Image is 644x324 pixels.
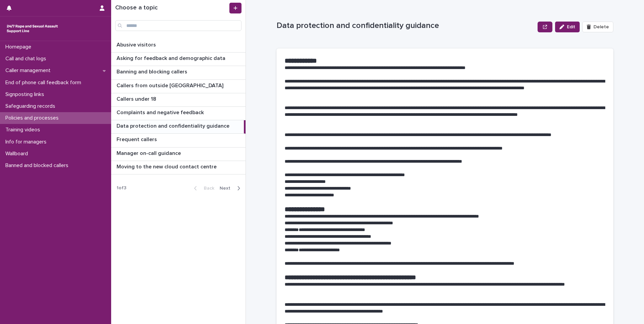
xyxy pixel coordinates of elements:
[111,39,246,53] a: Abusive visitorsAbusive visitors
[5,22,59,35] img: rhQMoQhaT3yELyF149Cw
[189,185,217,191] button: Back
[3,139,52,145] p: Info for managers
[117,81,225,89] p: Callers from outside [GEOGRAPHIC_DATA]
[3,151,33,157] p: Wallboard
[277,21,535,31] p: Data protection and confidentiality guidance
[220,186,234,191] span: Next
[111,148,246,161] a: Manager on-call guidanceManager on-call guidance
[3,67,56,74] p: Caller management
[111,107,246,120] a: Complaints and negative feedbackComplaints and negative feedback
[117,122,231,129] p: Data protection and confidentiality guidance
[111,120,246,134] a: Data protection and confidentiality guidanceData protection and confidentiality guidance
[3,44,37,50] p: Homepage
[111,66,246,79] a: Banning and blocking callersBanning and blocking callers
[117,108,205,116] p: Complaints and negative feedback
[3,115,64,121] p: Policies and processes
[3,162,74,169] p: Banned and blocked callers
[117,95,158,102] p: Callers under 18
[115,20,241,31] input: Search
[111,180,132,196] p: 1 of 3
[117,135,158,143] p: Frequent callers
[111,53,246,66] a: Asking for feedback and demographic dataAsking for feedback and demographic data
[555,22,580,32] button: Edit
[111,134,246,147] a: Frequent callersFrequent callers
[117,149,182,157] p: Manager on-call guidance
[3,56,52,62] p: Call and chat logs
[217,185,246,191] button: Next
[115,4,228,12] h1: Choose a topic
[117,162,218,170] p: Moving to the new cloud contact centre
[117,67,189,75] p: Banning and blocking callers
[3,91,50,98] p: Signposting links
[111,161,246,174] a: Moving to the new cloud contact centreMoving to the new cloud contact centre
[117,54,227,62] p: Asking for feedback and demographic data
[3,127,45,133] p: Training videos
[582,22,613,32] button: Delete
[567,25,575,29] span: Edit
[111,93,246,107] a: Callers under 18Callers under 18
[3,103,61,109] p: Safeguarding records
[111,80,246,93] a: Callers from outside [GEOGRAPHIC_DATA]Callers from outside [GEOGRAPHIC_DATA]
[3,79,87,86] p: End of phone call feedback form
[593,25,609,29] span: Delete
[117,40,157,48] p: Abusive visitors
[200,186,214,191] span: Back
